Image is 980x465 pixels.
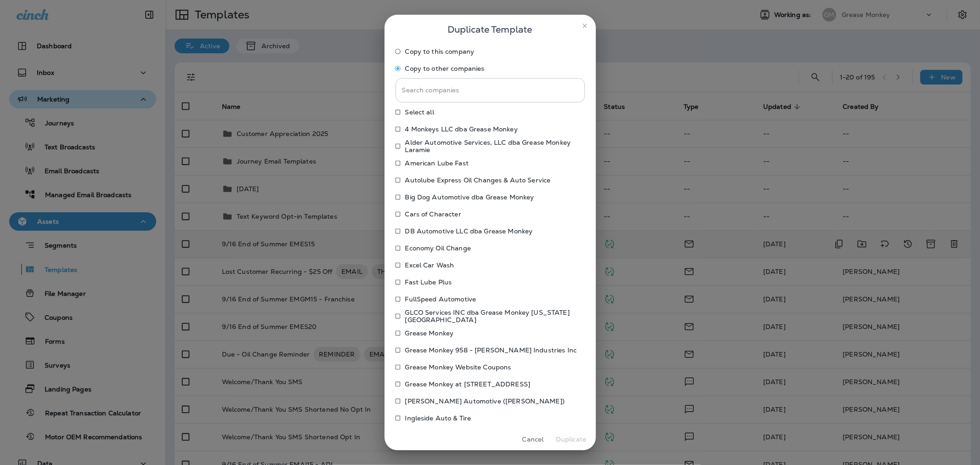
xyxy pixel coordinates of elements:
[405,309,578,323] p: GLCO Services INC dba Grease Monkey [US_STATE][GEOGRAPHIC_DATA]
[405,261,454,269] p: Excel Car Wash
[405,193,534,201] p: Big Dog Automotive dba Grease Monkey
[405,397,565,405] p: [PERSON_NAME] Automotive ([PERSON_NAME])
[578,18,592,33] button: close
[405,380,531,388] p: Grease Monkey at [STREET_ADDRESS]
[405,278,452,286] p: Fast Lube Plus
[448,22,532,37] span: Duplicate Template
[405,295,476,303] p: FullSpeed Automotive
[405,329,454,337] p: Grease Monkey
[405,125,518,133] p: 4 Monkeys LLC dba Grease Monkey
[405,414,471,422] p: Ingleside Auto & Tire
[405,108,434,116] span: Select all
[405,48,475,55] span: Copy to this company
[405,139,578,153] p: Alder Automotive Services, LLC dba Grease Monkey Laramie
[405,227,533,235] p: DB Automotive LLC dba Grease Monkey
[405,65,485,72] span: Copy to other companies
[405,176,551,184] p: Autolube Express Oil Changes & Auto Service
[405,210,461,218] p: Cars of Character
[405,346,577,354] p: Grease Monkey 958 - [PERSON_NAME] Industries Inc
[516,432,550,447] button: Cancel
[405,244,471,252] p: Economy Oil Change
[405,363,511,371] p: Grease Monkey Website Coupons
[405,159,469,167] p: American Lube Fast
